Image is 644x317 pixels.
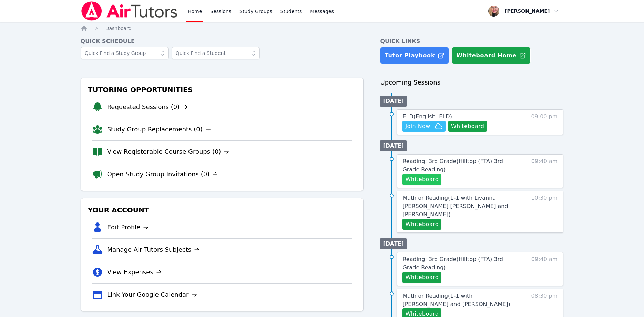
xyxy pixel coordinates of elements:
span: Dashboard [105,26,132,31]
span: ELD ( English: ELD ) [402,113,452,120]
input: Quick Find a Student [172,47,260,59]
a: Tutor Playbook [380,47,449,64]
span: Messages [310,8,334,15]
span: Reading: 3rd Grade ( Hilltop (FTA) 3rd Grade Reading ) [402,158,503,173]
span: Math or Reading ( 1-1 with Livanna [PERSON_NAME] [PERSON_NAME] and [PERSON_NAME] ) [402,195,508,218]
button: Whiteboard [402,174,441,185]
a: Dashboard [105,25,132,32]
a: Edit Profile [107,222,149,232]
span: 09:00 pm [531,112,558,132]
a: Manage Air Tutors Subjects [107,245,200,255]
span: Math or Reading ( 1-1 with [PERSON_NAME] and [PERSON_NAME] ) [402,293,510,307]
li: [DATE] [380,238,407,249]
a: Open Study Group Invitations (0) [107,169,218,179]
nav: Breadcrumb [81,25,564,32]
li: [DATE] [380,140,407,151]
button: Whiteboard [402,219,441,230]
h3: Upcoming Sessions [380,78,563,87]
h4: Quick Links [380,37,563,46]
a: Math or Reading(1-1 with Livanna [PERSON_NAME] [PERSON_NAME] and [PERSON_NAME]) [402,194,519,219]
a: Reading: 3rd Grade(Hilltop (FTA) 3rd Grade Reading) [402,255,519,272]
span: 09:40 am [531,255,558,283]
a: Reading: 3rd Grade(Hilltop (FTA) 3rd Grade Reading) [402,157,519,174]
button: Join Now [402,121,445,132]
a: Math or Reading(1-1 with [PERSON_NAME] and [PERSON_NAME]) [402,292,519,308]
a: Link Your Google Calendar [107,290,197,299]
button: Whiteboard [448,121,487,132]
a: Requested Sessions (0) [107,102,188,112]
a: View Registerable Course Groups (0) [107,147,229,157]
img: Air Tutors [81,1,178,21]
span: Reading: 3rd Grade ( Hilltop (FTA) 3rd Grade Reading ) [402,256,503,271]
a: ELD(English: ELD) [402,112,452,121]
span: 09:40 am [531,157,558,185]
input: Quick Find a Study Group [81,47,169,59]
button: Whiteboard [402,272,441,283]
h4: Quick Schedule [81,37,364,46]
li: [DATE] [380,96,407,107]
a: View Expenses [107,267,162,277]
h3: Your Account [86,204,358,216]
button: Whiteboard Home [452,47,531,64]
a: Study Group Replacements (0) [107,125,211,134]
span: Join Now [405,122,430,130]
h3: Tutoring Opportunities [86,83,358,96]
span: 10:30 pm [531,194,558,230]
